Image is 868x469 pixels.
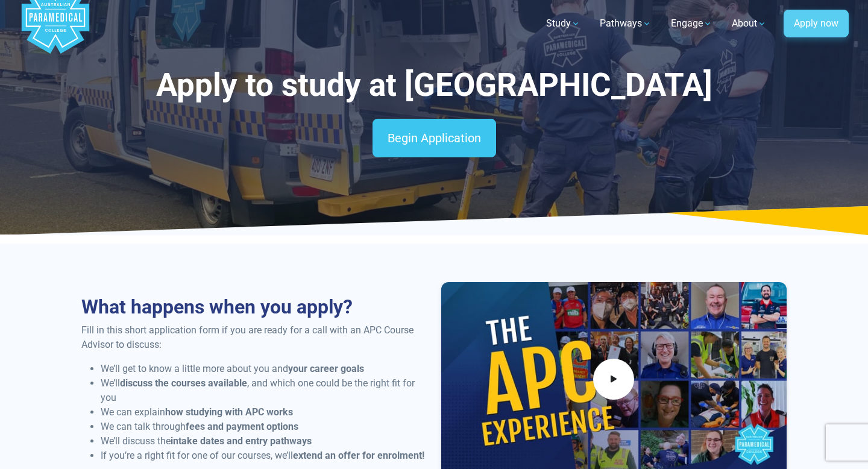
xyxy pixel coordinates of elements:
[664,7,720,40] a: Engage
[81,295,427,318] h2: What happens when you apply?
[165,406,293,418] strong: how studying with APC works
[120,377,247,389] strong: discuss the courses available
[373,119,496,157] a: Begin Application
[101,362,427,376] li: We’ll get to know a little more about you and
[81,66,787,104] h1: Apply to study at [GEOGRAPHIC_DATA]
[101,434,427,449] li: We’ll discuss the
[171,435,312,447] strong: intake dates and entry pathways
[101,405,427,420] li: We can explain
[101,449,427,463] li: If you’re a right fit for one of our courses, we’ll
[81,323,427,352] p: Fill in this short application form if you are ready for a call with an APC Course Advisor to dis...
[539,7,588,40] a: Study
[186,421,298,432] strong: fees and payment options
[593,7,659,40] a: Pathways
[288,363,364,374] strong: your career goals
[725,7,774,40] a: About
[101,420,427,434] li: We can talk through
[784,10,849,37] a: Apply now
[101,376,427,405] li: We’ll , and which one could be the right fit for you
[293,450,424,461] strong: extend an offer for enrolment!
